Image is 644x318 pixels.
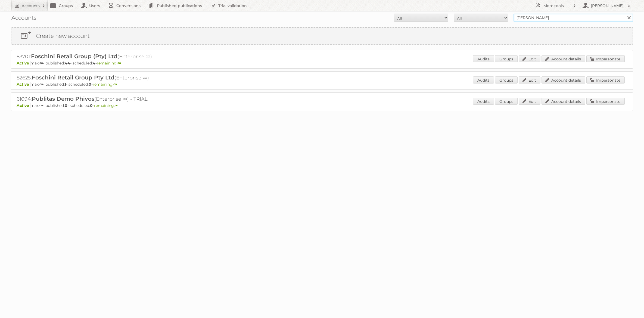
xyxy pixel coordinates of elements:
span: Active [17,82,30,87]
strong: 4 [93,61,95,66]
a: Impersonate [586,55,625,62]
strong: ∞ [113,82,117,87]
strong: ∞ [39,103,43,108]
strong: 0 [65,103,67,108]
h2: 83701: (Enterprise ∞) [17,53,207,60]
a: Groups [495,98,518,105]
a: Edit [519,98,540,105]
a: Audits [473,76,494,84]
a: Groups [495,55,518,62]
a: Impersonate [586,98,625,105]
a: Account details [542,98,585,105]
strong: ∞ [117,61,121,66]
h2: [PERSON_NAME] [590,3,625,8]
span: Foschini Retail Group Pty Ltd [32,74,114,81]
a: Account details [542,76,585,84]
span: Active [17,103,30,108]
strong: ∞ [39,82,43,87]
h2: Accounts [22,3,40,8]
span: Publitas Demo Phivos [32,95,94,102]
span: Active [17,61,30,66]
h2: 82625: (Enterprise ∞) [17,74,207,81]
strong: 1 [65,82,66,87]
p: max: - published: - scheduled: - [17,103,627,108]
a: Audits [473,98,494,105]
a: Create new account [11,28,633,44]
strong: ∞ [39,61,43,66]
a: Audits [473,55,494,62]
a: Account details [542,55,585,62]
p: max: - published: - scheduled: - [17,61,627,66]
a: Edit [519,76,540,84]
span: remaining: [93,82,117,87]
strong: ∞ [115,103,118,108]
a: Edit [519,55,540,62]
p: max: - published: - scheduled: - [17,82,627,87]
h2: 61094: (Enterprise ∞) - TRIAL [17,95,207,103]
a: Impersonate [586,76,625,84]
strong: 44 [65,61,70,66]
a: Groups [495,76,518,84]
span: Foschini Retail Group (Pty) Ltd [31,53,117,60]
strong: 0 [90,103,93,108]
strong: 0 [89,82,91,87]
span: remaining: [94,103,118,108]
span: remaining: [97,61,121,66]
h2: More tools [543,3,571,8]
